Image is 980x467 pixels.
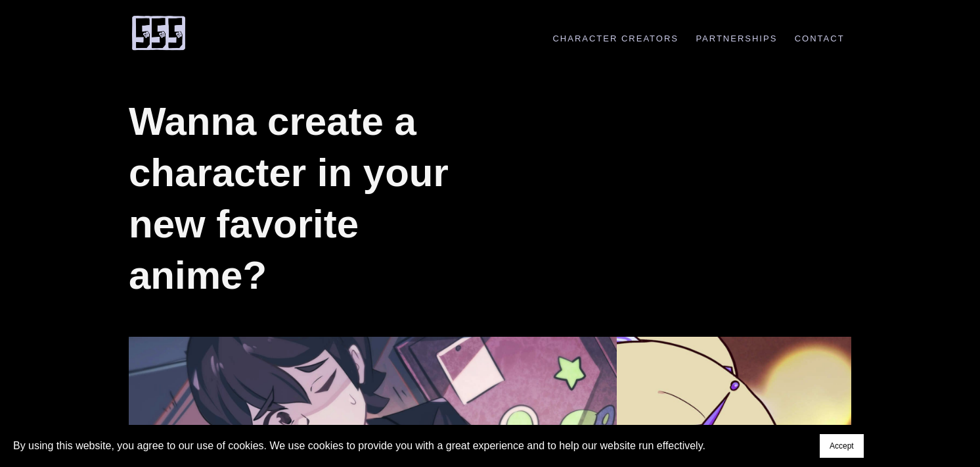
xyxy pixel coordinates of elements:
a: 555 Comic [129,15,188,46]
button: Accept [820,434,864,458]
a: Character Creators [546,34,685,43]
h1: Wanna create a character in your new favorite anime? [129,96,479,301]
a: Contact [788,34,851,43]
p: By using this website, you agree to our use of cookies. We use cookies to provide you with a grea... [13,437,705,455]
a: Partnerships [689,34,784,43]
img: 555 Comic [129,14,188,51]
span: Accept [830,441,854,451]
